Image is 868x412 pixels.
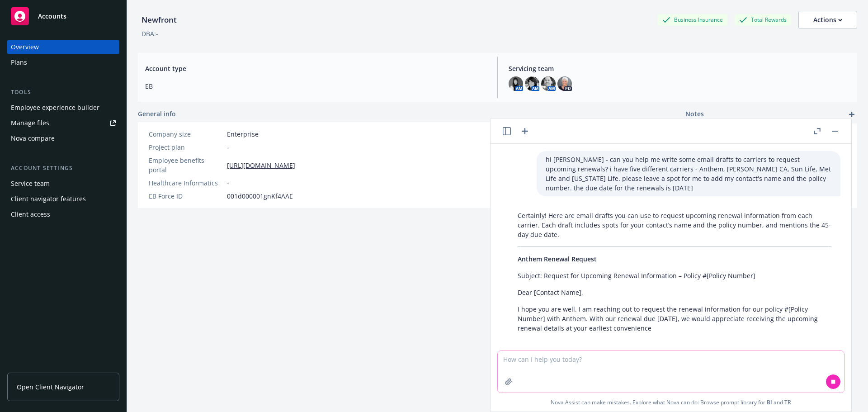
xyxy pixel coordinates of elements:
span: Servicing team [509,64,850,73]
span: Anthem Renewal Request [518,255,597,263]
div: Employee benefits portal [149,156,223,175]
div: Client access [11,207,50,222]
span: Open Client Navigator [17,382,84,392]
p: Certainly! Here are email drafts you can use to request upcoming renewal information from each ca... [518,211,831,239]
div: Manage files [11,116,49,130]
a: TR [784,398,791,406]
p: I hope you are well. I am reaching out to request the renewal information for our policy #[Policy... [518,304,831,333]
div: Company size [149,129,223,139]
span: - [227,142,229,152]
div: EB Force ID [149,191,223,201]
span: - [227,178,229,188]
a: Nova compare [7,131,119,146]
div: Actions [813,11,842,28]
a: Employee experience builder [7,100,119,115]
a: BI [767,398,772,406]
span: Nova Assist can make mistakes. Explore what Nova can do: Browse prompt library for and [551,393,791,412]
a: Client navigator features [7,192,119,206]
a: Manage files [7,116,119,130]
img: photo [509,76,523,91]
div: Healthcare Informatics [149,178,223,188]
a: Service team [7,176,119,191]
div: Tools [7,88,119,97]
div: Overview [11,40,39,54]
a: Overview [7,40,119,54]
div: Service team [11,176,50,191]
span: Account type [145,64,486,73]
div: Plans [11,55,27,70]
div: Client navigator features [11,192,86,206]
a: Client access [7,207,119,222]
div: DBA: - [142,29,158,38]
button: Actions [798,11,857,29]
div: Newfront [138,14,180,26]
a: Plans [7,55,119,70]
span: Accounts [38,13,66,20]
div: Nova compare [11,131,55,146]
div: Project plan [149,142,223,152]
span: 001d000001gnKf4AAE [227,191,293,201]
span: General info [138,109,176,118]
div: Employee experience builder [11,100,99,115]
span: Enterprise [227,129,259,139]
span: EB [145,81,486,91]
div: Business Insurance [658,14,727,25]
a: [URL][DOMAIN_NAME] [227,161,295,170]
p: Dear [Contact Name], [518,288,831,297]
img: photo [557,76,572,91]
img: photo [525,76,539,91]
a: add [846,109,857,120]
p: Subject: Request for Upcoming Renewal Information – Policy #[Policy Number] [518,271,831,280]
span: Notes [685,109,704,120]
img: photo [541,76,556,91]
p: hi [PERSON_NAME] - can you help me write some email drafts to carriers to request upcoming renewa... [546,155,831,193]
div: Account settings [7,164,119,173]
a: Accounts [7,4,119,29]
div: Total Rewards [735,14,791,25]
